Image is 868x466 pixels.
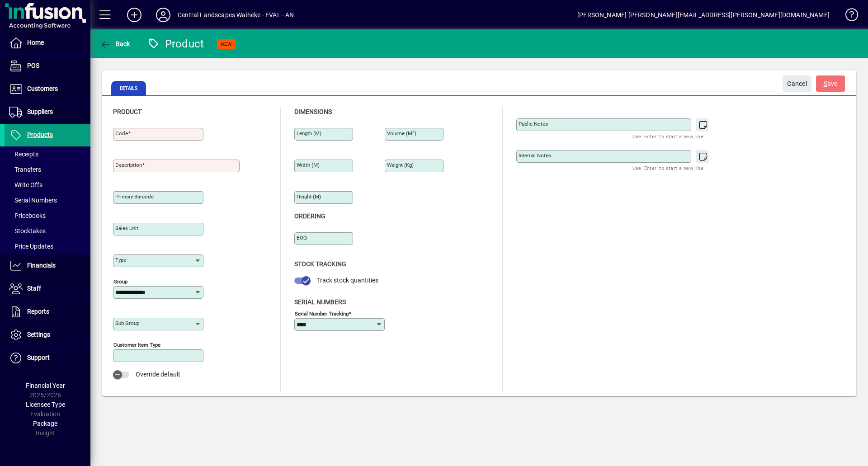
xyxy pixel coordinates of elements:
span: Suppliers [27,108,53,115]
span: ave [824,76,838,91]
span: Transfers [9,166,41,173]
button: Save [816,75,845,92]
mat-label: Length (m) [297,130,321,137]
button: Cancel [783,75,811,92]
span: Track stock quantities [317,277,378,284]
div: Product [147,37,204,51]
span: Customers [27,85,58,92]
a: Home [5,32,90,54]
a: Serial Numbers [5,193,90,208]
span: Serial Numbers [294,298,346,306]
span: Price Updates [9,243,53,250]
span: Cancel [787,76,807,91]
a: Receipts [5,146,90,162]
mat-label: Sales unit [115,225,138,231]
a: Stocktakes [5,223,90,239]
a: Financials [5,254,90,277]
mat-label: Type [115,257,126,263]
mat-label: Weight (Kg) [387,162,414,168]
span: NEW [221,41,232,47]
mat-label: Primary barcode [115,193,154,200]
span: Products [27,131,53,138]
span: Serial Numbers [9,197,57,204]
div: [PERSON_NAME] [PERSON_NAME][EMAIL_ADDRESS][PERSON_NAME][DOMAIN_NAME] [577,8,830,22]
app-page-header-button: Back [90,36,140,52]
span: Reports [27,308,49,315]
span: Stock Tracking [294,260,346,268]
span: Receipts [9,151,38,158]
span: Staff [27,285,41,292]
span: Licensee Type [26,401,65,408]
a: Settings [5,324,90,346]
mat-label: Group [113,278,127,285]
span: Support [27,354,50,361]
span: Financial Year [26,382,65,389]
span: Financials [27,262,56,269]
a: Write Offs [5,177,90,193]
a: Staff [5,278,90,300]
mat-label: Width (m) [297,162,320,168]
span: Ordering [294,212,325,220]
a: Pricebooks [5,208,90,223]
mat-label: Public Notes [519,121,548,127]
a: Price Updates [5,239,90,254]
a: POS [5,55,90,77]
a: Customers [5,78,90,100]
a: Support [5,347,90,369]
span: S [824,80,827,87]
a: Knowledge Base [839,2,857,31]
a: Transfers [5,162,90,177]
span: Product [113,108,142,115]
span: Write Offs [9,181,42,188]
a: Suppliers [5,101,90,123]
span: Stocktakes [9,227,46,235]
button: Profile [149,7,178,23]
span: Dimensions [294,108,332,115]
button: Back [98,36,132,52]
mat-hint: Use 'Enter' to start a new line [632,131,703,141]
mat-hint: Use 'Enter' to start a new line [632,163,703,173]
mat-label: Code [115,130,128,137]
span: Details [111,81,146,95]
mat-label: Volume (m ) [387,130,416,137]
mat-label: Internal Notes [519,152,551,159]
mat-label: Serial Number tracking [295,310,349,316]
span: Package [33,420,57,427]
span: POS [27,62,39,69]
span: Override default [136,371,180,378]
sup: 3 [412,130,415,134]
a: Reports [5,301,90,323]
div: Central Landscapes Waiheke - EVAL - AN [178,8,294,22]
button: Add [120,7,149,23]
span: Settings [27,331,50,338]
span: Back [100,40,130,47]
span: Home [27,39,44,46]
span: Pricebooks [9,212,46,219]
mat-label: Height (m) [297,193,321,200]
mat-label: EOQ [297,235,307,241]
mat-label: Description [115,162,142,168]
mat-label: Sub group [115,320,139,326]
mat-label: Customer Item Type [113,342,160,348]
